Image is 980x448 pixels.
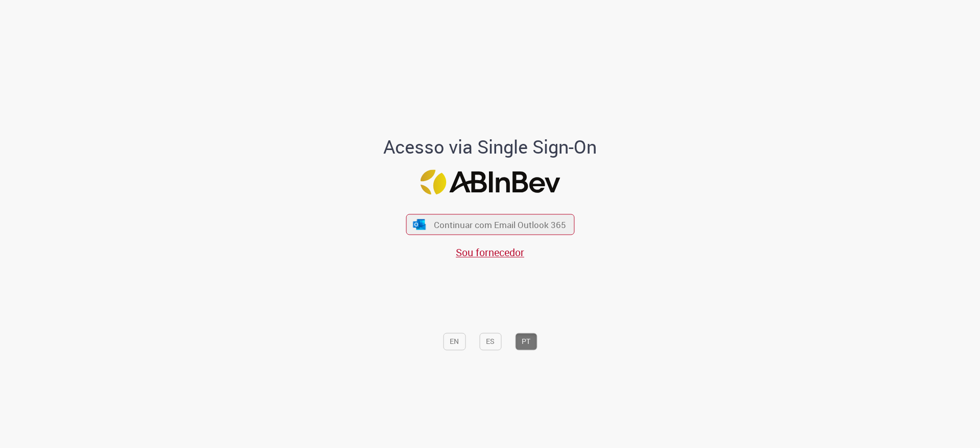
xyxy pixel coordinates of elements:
button: PT [515,333,537,351]
span: Continuar com Email Outlook 365 [434,219,566,231]
button: ícone Azure/Microsoft 360 Continuar com Email Outlook 365 [406,214,574,235]
img: Logo ABInBev [420,169,560,194]
button: ES [479,333,501,351]
button: EN [443,333,465,351]
img: ícone Azure/Microsoft 360 [412,219,427,230]
a: Sou fornecedor [456,246,524,260]
h1: Acesso via Single Sign-On [349,137,632,157]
